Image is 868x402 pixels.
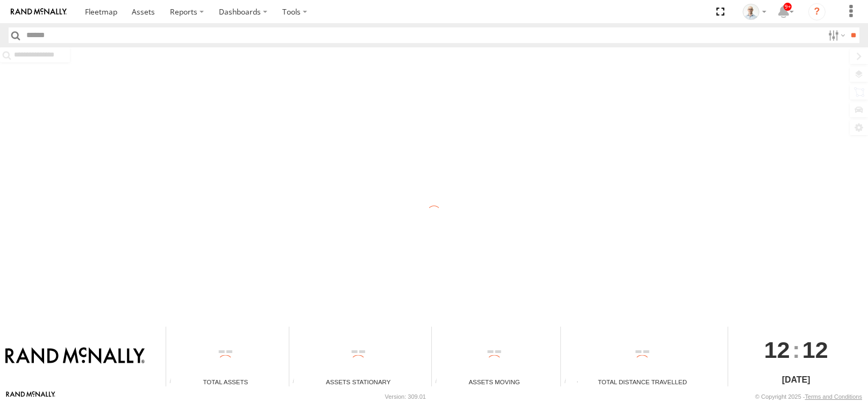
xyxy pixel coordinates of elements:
div: Version: 309.01 [385,393,426,400]
div: [DATE] [728,373,864,386]
div: Total Distance Travelled [561,377,723,386]
div: Total Assets [166,377,284,386]
label: Search Filter Options [824,27,847,43]
a: Terms and Conditions [805,393,862,400]
div: Kurt Byers [739,4,770,20]
span: 12 [764,327,790,373]
div: Assets Moving [432,377,557,386]
div: : [728,327,864,373]
div: Total number of Enabled Assets [166,378,182,386]
a: Visit our Website [6,391,55,402]
img: rand-logo.svg [11,8,67,16]
div: Total distance travelled by all assets within specified date range and applied filters [561,378,577,386]
div: © Copyright 2025 - [755,393,862,400]
div: Total number of assets current stationary. [289,378,305,386]
i: ? [808,3,826,20]
div: Total number of assets current in transit. [432,378,448,386]
img: Rand McNally [5,347,145,365]
span: 12 [802,327,828,373]
div: Assets Stationary [289,377,428,386]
